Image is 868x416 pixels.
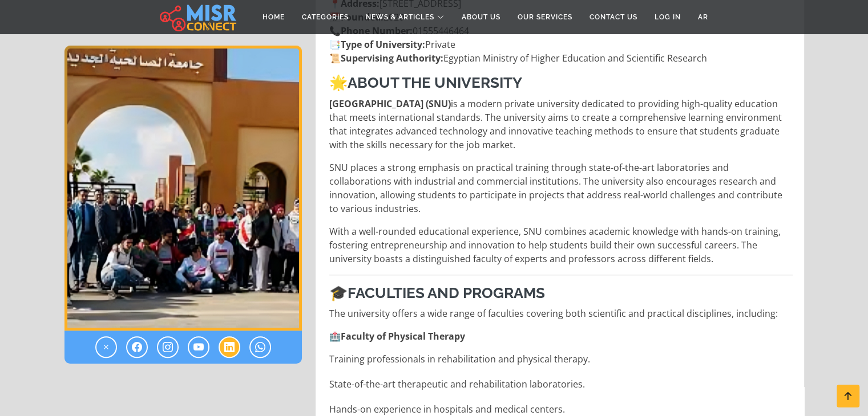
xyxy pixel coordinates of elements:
[329,352,590,366] p: Training professionals in rehabilitation and physical therapy.
[329,97,451,110] strong: [GEOGRAPHIC_DATA] (SNU)
[160,3,236,31] img: main.misr_connect
[453,6,509,28] a: About Us
[329,161,793,215] p: SNU places a strong emphasis on practical training through state-of-the-art laboratories and coll...
[348,74,522,91] strong: About the University
[329,329,793,343] p: 🏥
[64,46,302,331] img: 📌 Saleheya New University (SNU)
[329,97,793,152] p: is a modern private university dedicated to providing high-quality education that meets internati...
[329,284,793,302] h3: 🎓
[329,377,585,391] p: State-of-the-art therapeutic and rehabilitation laboratories.
[254,6,293,28] a: Home
[509,6,581,28] a: Our Services
[581,6,646,28] a: Contact Us
[348,284,545,301] strong: Faculties and Programs
[366,12,434,22] span: News & Articles
[64,46,302,331] div: 1 / 1
[329,402,565,416] p: Hands-on experience in hospitals and medical centers.
[341,52,443,64] strong: Supervising Authority:
[689,6,717,28] a: AR
[341,38,425,51] strong: Type of University:
[329,74,793,92] h3: 🌟
[329,225,793,266] p: With a well-rounded educational experience, SNU combines academic knowledge with hands-on trainin...
[646,6,689,28] a: Log in
[357,6,453,28] a: News & Articles
[329,307,793,320] p: The university offers a wide range of faculties covering both scientific and practical discipline...
[341,330,465,342] strong: Faculty of Physical Therapy
[293,6,357,28] a: Categories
